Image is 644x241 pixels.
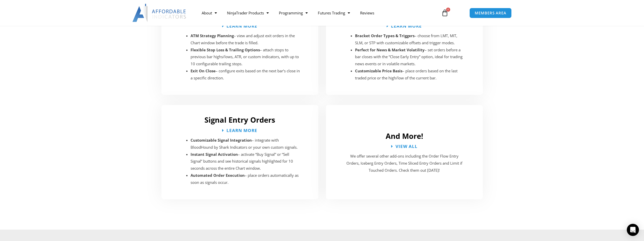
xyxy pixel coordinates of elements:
li: – attach stops to previous bar highs/lows, ATR, or custom indicators, with up to 10 configurable ... [191,47,301,68]
li: – integrate with BloodHound by Shark Indicators or your own custom signals. [191,137,301,151]
div: Open Intercom Messenger [627,224,639,236]
strong: Instant Signal Activation [191,152,238,157]
li: – view and adjust exit orders in the Chart window before the trade is filled. [191,32,301,47]
li: – activate “Buy Signal” or “Sell Signal” buttons and see historical signals highlighted for 10 se... [191,151,301,172]
span: Learn More [391,24,422,28]
li: – choose from LMT, MIT, SLM, or STP with customizable offsets and trigger modes. [355,32,465,47]
a: 0 [434,6,456,20]
a: About [197,7,222,19]
strong: Customizable Signal Integration [191,138,252,143]
li: – place orders automatically as soon as signals occur. [191,172,301,186]
a: NinjaTrader Products [222,7,274,19]
strong: Bracket Order Types & Triggers [355,33,414,38]
strong: Exit On Close [191,68,216,73]
span: MEMBERS AREA [475,11,506,15]
a: Futures Trading [313,7,355,19]
strong: Flexible Stop Loss & Trailing Options [191,47,260,52]
h2: Signal Entry Orders [167,115,313,125]
a: MEMBERS AREA [469,8,512,18]
nav: Menu [197,7,435,19]
span: Learn More [226,128,257,133]
strong: ATM Strategy Planning [191,33,234,38]
a: View All [391,144,418,148]
img: LogoAI | Affordable Indicators – NinjaTrader [132,4,187,22]
p: We offer several other add-ons including the Order Flow Entry Orders, Iceberg Entry Orders, Time ... [344,153,465,174]
li: – configure exits based on the next bar’s close in a specific direction. [191,68,301,82]
a: Reviews [355,7,379,19]
li: – place orders based on the last traded price or the high/low of the current bar. [355,68,465,82]
span: Learn More [226,24,257,28]
a: Learn More [222,128,257,133]
a: Learn More [387,24,422,28]
span: View All [396,144,418,148]
strong: Customizable Price Basis [355,68,402,73]
strong: Perfect for News & Market Volatility [355,47,425,52]
strong: Automated Order Execution [191,173,245,178]
li: – set orders before a bar closes with the “Close Early Entry” option, ideal for trading news even... [355,47,465,68]
span: 0 [446,8,450,12]
h2: And More! [331,131,478,141]
a: Learn More [222,24,257,28]
a: Programming [274,7,313,19]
